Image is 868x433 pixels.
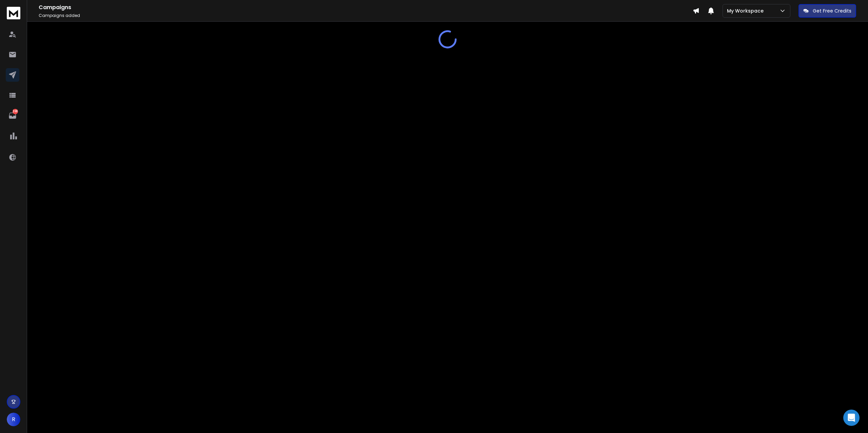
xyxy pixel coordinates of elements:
[6,109,19,122] a: 390
[798,4,856,18] button: Get Free Credits
[813,7,851,14] p: Get Free Credits
[7,413,20,426] button: R
[843,410,860,426] div: Open Intercom Messenger
[39,13,693,18] p: Campaigns added
[13,109,18,114] p: 390
[39,3,693,12] h1: Campaigns
[727,7,766,14] p: My Workspace
[7,7,20,19] img: logo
